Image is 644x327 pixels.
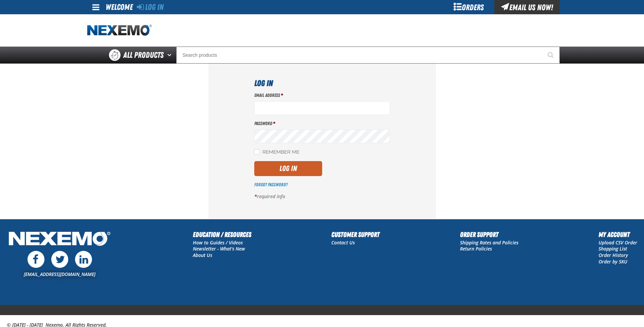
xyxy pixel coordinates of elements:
button: Log In [254,161,322,176]
input: Remember Me [254,149,260,155]
input: Search [176,47,560,64]
label: Password [254,120,390,127]
a: Order by SKU [599,258,627,265]
label: Email Address [254,92,390,99]
img: Nexemo logo [87,24,152,36]
button: Start Searching [543,47,560,64]
label: Remember Me [254,149,299,156]
a: Newsletter - What's New [193,245,245,252]
a: Contact Us [331,239,355,246]
h1: Log In [254,77,390,89]
h2: Order Support [460,229,518,240]
a: Forgot Password? [254,182,288,187]
h2: Education / Resources [193,229,251,240]
p: required info [254,193,390,200]
h2: My Account [599,229,637,240]
a: Shipping Rates and Policies [460,239,518,246]
h2: Customer Support [331,229,380,240]
button: Open All Products pages [165,47,176,64]
a: Shopping List [599,245,627,252]
a: About Us [193,252,212,258]
a: [EMAIL_ADDRESS][DOMAIN_NAME] [24,271,95,277]
img: Nexemo Logo [7,229,112,249]
a: Upload CSV Order [599,239,637,246]
a: Home [87,24,152,36]
a: Log In [137,2,164,12]
a: Return Policies [460,245,492,252]
a: How to Guides / Videos [193,239,243,246]
a: Order History [599,252,628,258]
span: All Products [123,49,164,61]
